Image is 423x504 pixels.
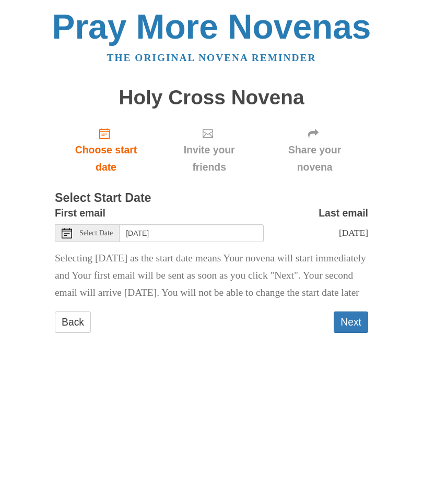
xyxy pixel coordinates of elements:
span: Invite your friends [168,141,251,176]
span: Share your novena [272,141,358,176]
span: Choose start date [65,141,147,176]
span: [DATE] [339,227,368,238]
label: Last email [319,205,368,222]
a: Back [55,311,91,333]
span: Select Date [79,230,113,237]
a: Pray More Novenas [52,7,371,46]
div: Click "Next" to confirm your start date first. [261,119,368,181]
label: First email [55,205,105,222]
input: Use the arrow keys to pick a date [120,224,264,242]
a: Choose start date [55,119,157,181]
h3: Select Start Date [55,191,368,205]
h1: Holy Cross Novena [55,87,368,109]
a: The original novena reminder [107,52,316,63]
div: Click "Next" to confirm your start date first. [157,119,261,181]
button: Next [334,311,368,333]
p: Selecting [DATE] as the start date means Your novena will start immediately and Your first email ... [55,250,368,302]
